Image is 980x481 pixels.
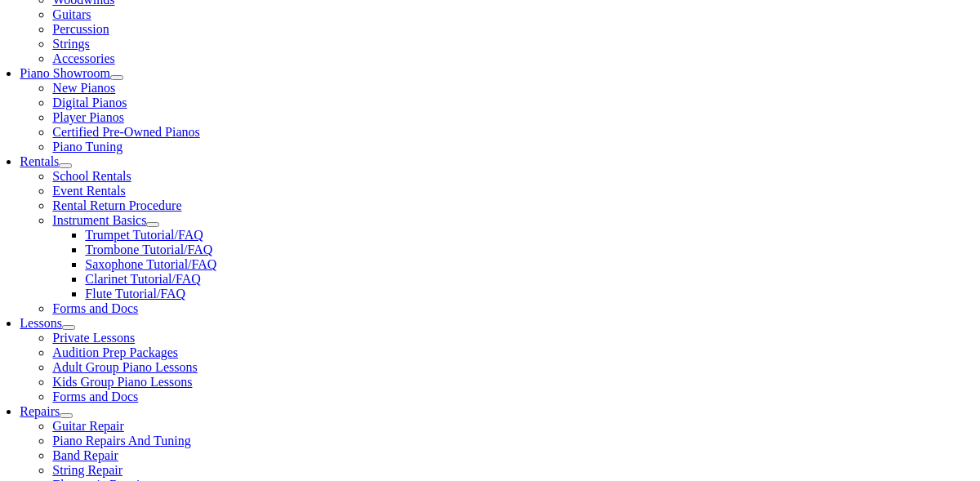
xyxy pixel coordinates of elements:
[59,163,72,168] button: Open submenu of Rentals
[20,404,60,418] a: Repairs
[52,331,135,345] a: Private Lessons
[52,301,138,315] a: Forms and Docs
[146,222,159,227] button: Open submenu of Instrument Basics
[52,51,114,65] a: Accessories
[52,7,91,21] a: Guitars
[52,169,131,183] a: School Rentals
[52,463,122,477] a: String Repair
[85,228,203,242] a: Trumpet Tutorial/FAQ
[52,125,199,139] a: Certified Pre-Owned Pianos
[52,81,115,95] a: New Pianos
[52,37,89,51] a: Strings
[52,448,118,462] a: Band Repair
[52,140,122,154] a: Piano Tuning
[85,287,185,301] a: Flute Tutorial/FAQ
[20,66,110,80] a: Piano Showroom
[475,4,591,21] select: Zoom
[110,75,123,80] button: Open submenu of Piano Showroom
[52,213,146,227] a: Instrument Basics
[52,434,190,448] a: Piano Repairs And Tuning
[85,257,216,271] a: Saxophone Tutorial/FAQ
[85,272,201,286] a: Clarinet Tutorial/FAQ
[180,4,204,22] span: of 2
[52,375,192,389] a: Kids Group Piano Lessons
[136,3,180,21] input: Page
[52,184,125,198] a: Event Rentals
[52,345,178,359] a: Audition Prep Packages
[52,96,127,109] a: Digital Pianos
[20,154,59,168] a: Rentals
[85,243,212,256] a: Trombone Tutorial/FAQ
[52,22,109,36] a: Percussion
[60,413,73,418] button: Open submenu of Repairs
[52,390,138,403] a: Forms and Docs
[62,325,75,330] button: Open submenu of Lessons
[52,110,124,124] a: Player Pianos
[52,419,124,433] a: Guitar Repair
[20,316,62,330] a: Lessons
[52,360,197,374] a: Adult Group Piano Lessons
[52,198,181,212] a: Rental Return Procedure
